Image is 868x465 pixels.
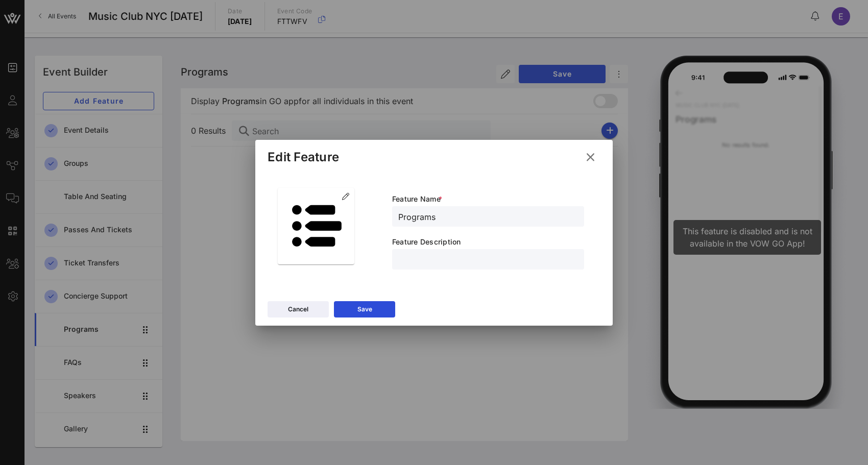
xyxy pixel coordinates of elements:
[334,301,395,317] button: Save
[392,237,584,247] p: Feature Description
[268,301,329,317] button: Cancel
[268,150,339,165] div: Edit Feature
[392,194,584,204] p: Feature Name
[288,304,308,314] div: Cancel
[357,304,372,314] div: Save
